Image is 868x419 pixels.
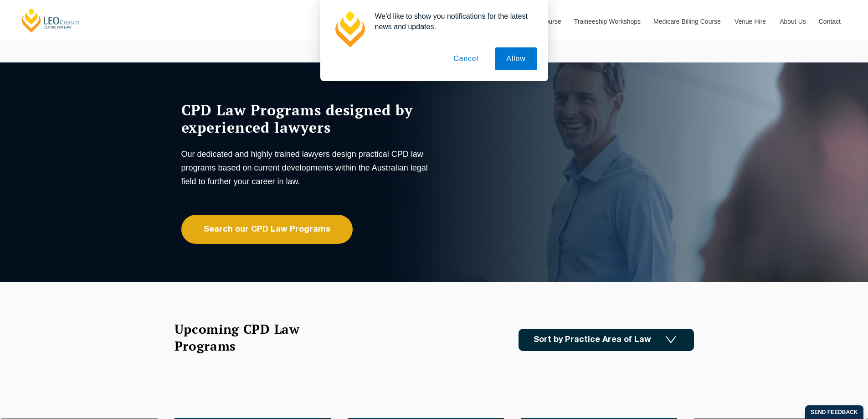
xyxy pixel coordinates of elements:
[181,101,432,136] h1: CPD Law Programs designed by experienced lawyers
[666,336,676,344] img: Icon
[368,11,537,32] div: We'd like to show you notifications for the latest news and updates.
[181,215,353,244] a: Search our CPD Law Programs
[331,11,368,47] img: notification icon
[519,329,694,351] a: Sort by Practice Area of Law
[175,321,323,354] h2: Upcoming CPD Law Programs
[442,47,490,70] button: Cancel
[181,147,432,188] p: Our dedicated and highly trained lawyers design practical CPD law programs based on current devel...
[495,47,537,70] button: Allow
